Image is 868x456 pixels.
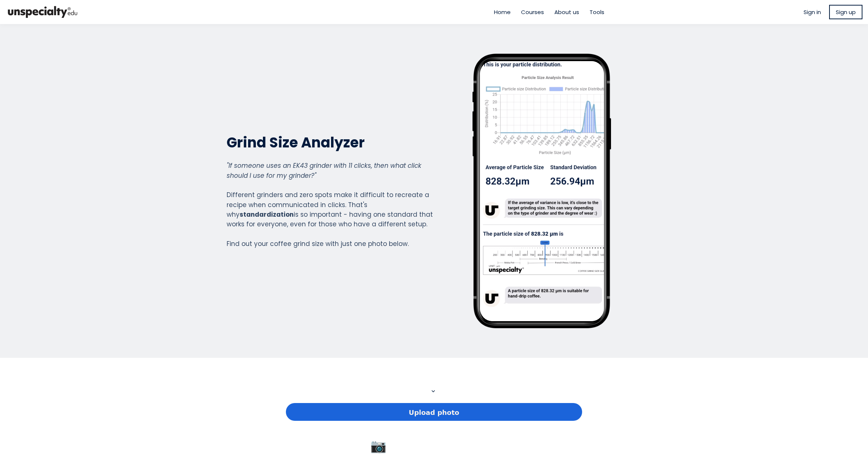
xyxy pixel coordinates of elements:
[227,161,433,249] div: Different grinders and zero spots make it difficult to recreate a recipe when communicated in cli...
[370,439,387,453] span: 📷
[554,8,579,16] a: About us
[409,407,459,417] span: Upload photo
[494,8,511,16] a: Home
[521,8,544,16] a: Courses
[6,3,80,21] img: bc390a18feecddb333977e298b3a00a1.png
[836,8,856,16] span: Sign up
[829,5,862,19] a: Sign up
[429,388,438,395] mat-icon: expand_more
[590,8,604,16] a: Tools
[240,210,294,219] strong: standardization
[227,133,433,152] h2: Grind Size Analyzer
[804,8,821,16] a: Sign in
[227,161,421,180] em: "If someone uses an EK43 grinder with 11 clicks, then what click should I use for my grinder?"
